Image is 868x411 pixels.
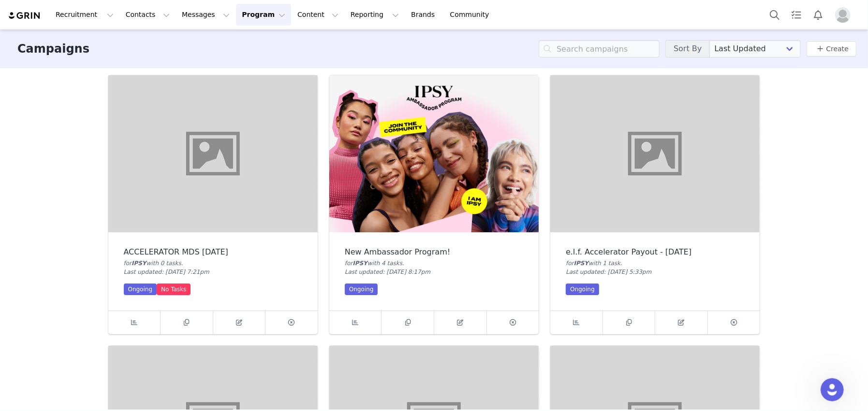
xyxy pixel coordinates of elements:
span: s [178,260,181,267]
a: Create [814,43,849,55]
button: Notifications [808,4,829,26]
span: IPSY [574,260,589,267]
span: s [399,260,402,267]
button: Messages [176,4,235,26]
a: Tasks [786,4,807,26]
div: e.l.f. Accelerator Payout - [DATE] [566,248,744,256]
div: New Ambassador Program! [345,248,523,256]
div: Last updated: [DATE] 5:33pm [566,268,744,276]
button: Content [292,4,344,26]
div: for with 4 task . [345,259,523,268]
img: New Ambassador Program! [329,75,539,232]
button: Create [807,41,856,57]
div: Ongoing [566,283,599,295]
button: Program [236,4,291,26]
div: for with 1 task . [566,259,744,268]
div: Ongoing [345,283,378,295]
input: Search campaigns [539,40,660,57]
div: ACCELERATOR MDS [DATE] [124,248,302,256]
img: e.l.f. Accelerator Payout - June 2025 [550,75,760,232]
iframe: Intercom live chat [821,378,844,401]
span: IPSY [132,260,147,267]
img: placeholder-profile.jpg [835,7,851,23]
div: No Tasks [157,283,191,295]
span: IPSY [353,260,368,267]
h3: Campaigns [17,40,89,57]
button: Recruitment [50,4,119,26]
button: Contacts [120,4,176,26]
button: Reporting [345,4,405,26]
div: Ongoing [124,283,157,295]
button: Profile [829,7,860,23]
img: ACCELERATOR MDS AUGUST 2025 [108,75,318,232]
div: for with 0 task . [124,259,302,268]
div: Last updated: [DATE] 8:17pm [345,268,523,276]
div: Last updated: [DATE] 7:21pm [124,268,302,276]
a: Community [444,4,500,26]
img: grin logo [8,11,42,20]
a: Brands [405,4,443,26]
button: Search [764,4,785,26]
